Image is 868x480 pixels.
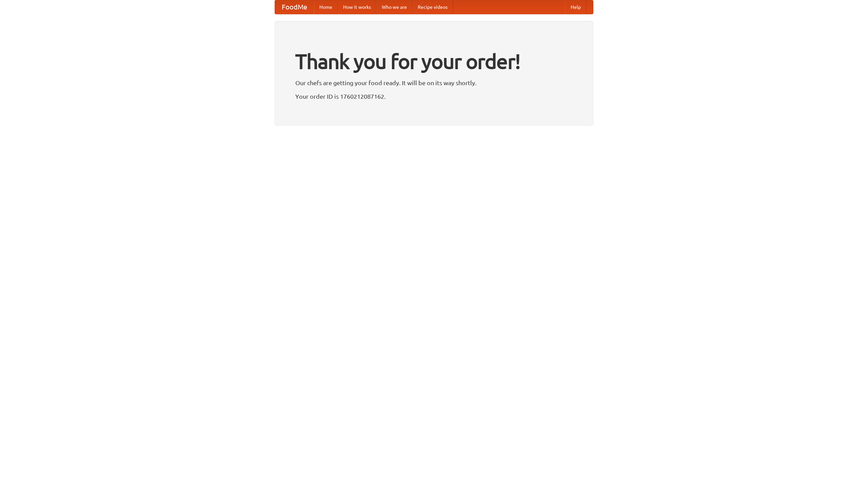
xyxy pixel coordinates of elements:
a: Recipe videos [412,0,453,14]
a: Help [565,0,586,14]
h1: Thank you for your order! [295,45,573,78]
a: Who we are [376,0,412,14]
a: Home [314,0,338,14]
p: Our chefs are getting your food ready. It will be on its way shortly. [295,78,573,88]
a: How it works [338,0,376,14]
a: FoodMe [275,0,314,14]
p: Your order ID is 1760212087162. [295,91,573,101]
